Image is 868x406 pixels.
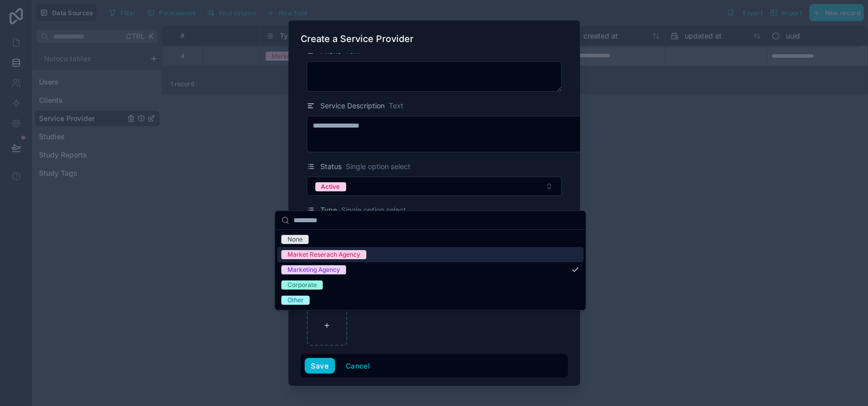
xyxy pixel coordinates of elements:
div: Active [321,182,340,191]
span: Single option select [346,161,411,172]
button: Select Button [307,177,562,196]
div: Suggestions [275,230,586,310]
span: Text [389,101,404,111]
textarea: To enrich screen reader interactions, please activate Accessibility in Grammarly extension settings [307,116,618,152]
button: Cancel [339,357,377,374]
button: Save [305,357,335,374]
span: Status [321,161,342,172]
h3: Create a Service Provider [301,33,414,45]
span: Service Description [321,101,385,111]
div: Corporate [287,280,317,290]
div: Market Reserach Agency [287,250,360,259]
div: Other [287,296,304,305]
div: Marketing Agency [287,265,340,274]
span: Type [321,205,338,215]
div: None [287,235,303,244]
span: Single option select [342,205,406,215]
